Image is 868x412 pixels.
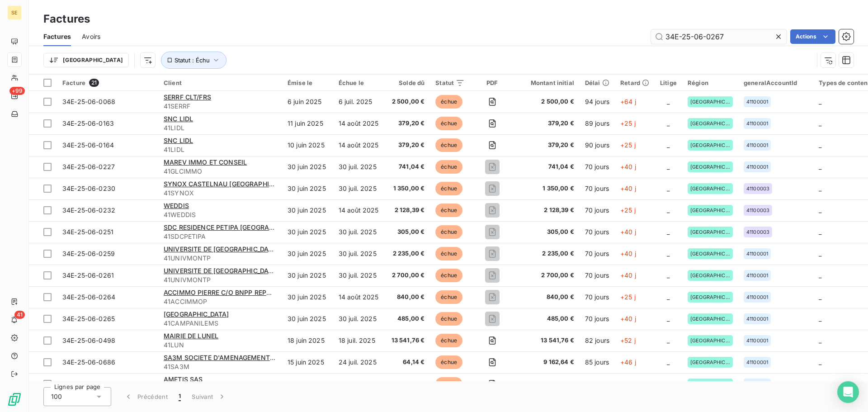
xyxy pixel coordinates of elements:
[164,254,277,263] span: 41UNIVMONTP
[43,53,129,67] button: [GEOGRAPHIC_DATA]
[390,184,425,193] span: 1 350,00 €
[667,163,670,170] span: _
[333,373,384,395] td: 8 août 2025
[51,392,62,401] span: 100
[435,204,462,217] span: échue
[333,221,384,243] td: 30 juil. 2025
[746,338,768,343] span: 41100001
[62,293,115,301] span: 34E-25-06-0264
[435,138,462,152] span: échue
[819,380,821,388] span: _
[282,178,333,199] td: 30 juin 2025
[282,330,333,351] td: 18 juin 2025
[667,315,670,322] span: _
[667,380,670,388] span: _
[282,243,333,265] td: 30 juin 2025
[620,228,636,236] span: +40 j
[333,156,384,178] td: 30 juil. 2025
[333,243,384,265] td: 30 juil. 2025
[520,271,574,280] span: 2 700,00 €
[520,314,574,323] span: 485,00 €
[62,163,115,170] span: 34E-25-06-0227
[164,267,279,275] span: UNIVERSITE DE [GEOGRAPHIC_DATA]
[580,330,615,351] td: 82 jours
[164,275,277,284] span: 41UNIVMONTP
[520,184,574,193] span: 1 350,00 €
[819,228,821,236] span: _
[690,251,730,256] span: [GEOGRAPHIC_DATA]
[580,113,615,134] td: 89 jours
[746,164,768,170] span: 41100001
[667,358,670,366] span: _
[62,380,115,388] span: 34E-25-06-0728
[667,141,670,149] span: _
[746,273,768,278] span: 41100001
[690,142,730,148] span: [GEOGRAPHIC_DATA]
[690,229,730,235] span: [GEOGRAPHIC_DATA]
[164,102,277,111] span: 41SERRF
[620,358,636,366] span: +46 j
[790,29,835,44] button: Actions
[62,228,113,236] span: 34E-25-06-0251
[164,167,277,176] span: 41GLCIMMO
[333,134,384,156] td: 14 août 2025
[520,336,574,345] span: 13 541,76 €
[746,99,768,104] span: 41100001
[9,87,25,95] span: +99
[690,99,730,104] span: [GEOGRAPHIC_DATA]
[819,185,821,192] span: _
[62,315,115,322] span: 34E-25-06-0265
[282,134,333,156] td: 10 juin 2025
[690,294,730,300] span: [GEOGRAPHIC_DATA]
[520,162,574,171] span: 741,04 €
[62,79,85,86] span: Facture
[435,160,462,174] span: échue
[580,221,615,243] td: 70 jours
[690,208,730,213] span: [GEOGRAPHIC_DATA]
[746,251,768,256] span: 41100001
[667,98,670,105] span: _
[390,227,425,237] span: 305,00 €
[667,271,670,279] span: _
[746,208,769,213] span: 41100003
[390,293,425,302] span: 840,00 €
[282,91,333,113] td: 6 juin 2025
[390,97,425,106] span: 2 500,00 €
[333,178,384,199] td: 30 juil. 2025
[435,95,462,109] span: échue
[819,250,821,257] span: _
[819,315,821,322] span: _
[390,141,425,150] span: 379,20 €
[164,189,277,198] span: 41SYNOX
[164,115,193,123] span: SNC LIDL
[282,199,333,221] td: 30 juin 2025
[690,164,730,170] span: [GEOGRAPHIC_DATA]
[690,316,730,322] span: [GEOGRAPHIC_DATA]
[620,315,636,322] span: +40 j
[819,141,821,149] span: _
[282,373,333,395] td: 24 juin 2025
[161,52,226,69] button: Statut : Échu
[819,358,821,366] span: _
[164,310,229,318] span: [GEOGRAPHIC_DATA]
[186,387,232,406] button: Suivant
[435,334,462,347] span: échue
[164,93,211,101] span: SERRF CLT/FRS
[164,245,279,253] span: UNIVERSITE DE [GEOGRAPHIC_DATA]
[164,341,277,350] span: 41LUN
[390,379,425,388] span: 1 786,82 €
[435,269,462,282] span: échue
[580,286,615,308] td: 70 jours
[746,186,769,191] span: 41100003
[819,206,821,214] span: _
[520,379,574,388] span: 1 786,82 €
[282,221,333,243] td: 30 juin 2025
[339,79,379,86] div: Échue le
[390,119,425,128] span: 379,20 €
[660,79,677,86] div: Litige
[82,32,100,41] span: Avoirs
[819,163,821,170] span: _
[667,185,670,192] span: _
[746,360,768,365] span: 41100001
[164,123,277,133] span: 41LIDL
